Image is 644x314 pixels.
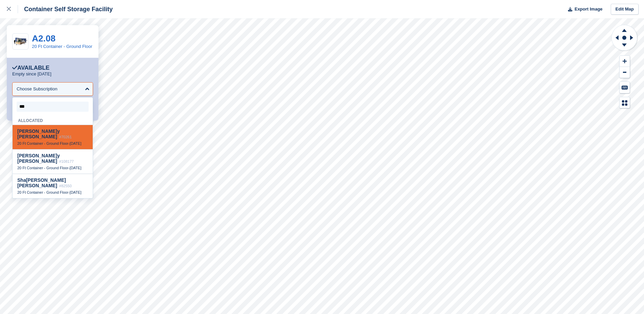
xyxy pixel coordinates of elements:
[574,6,602,13] span: Export Image
[17,153,57,158] span: [PERSON_NAME]
[13,36,28,48] img: 20-ft-container%20(1).jpg
[59,184,72,188] span: #82550
[12,71,51,77] p: Empty since [DATE]
[620,97,630,108] button: Map Legend
[17,141,68,145] span: 20 Ft Container - Ground Floor
[17,190,88,195] div: -
[17,153,60,164] span: y [PERSON_NAME]
[620,67,630,78] button: Zoom Out
[13,115,93,125] div: Allocated
[32,44,92,49] a: 20 Ft Container - Ground Floor
[26,177,66,183] span: [PERSON_NAME]
[620,82,630,93] button: Keyboard Shortcuts
[59,135,72,139] span: #70261
[17,190,68,194] span: 20 Ft Container - Ground Floor
[70,190,81,194] span: [DATE]
[32,33,55,43] a: A2.08
[70,141,81,145] span: [DATE]
[70,166,81,170] span: [DATE]
[18,5,113,13] div: Container Self Storage Facility
[17,86,57,92] div: Choose Subscription
[17,165,88,170] div: -
[620,56,630,67] button: Zoom In
[17,166,68,170] span: 20 Ft Container - Ground Floor
[17,128,60,139] span: y [PERSON_NAME]
[12,65,50,71] div: Available
[611,4,639,15] a: Edit Map
[17,141,88,146] div: -
[17,128,57,134] span: [PERSON_NAME]
[564,4,603,15] button: Export Image
[17,177,66,188] span: Sha [PERSON_NAME]
[59,159,74,163] span: #108177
